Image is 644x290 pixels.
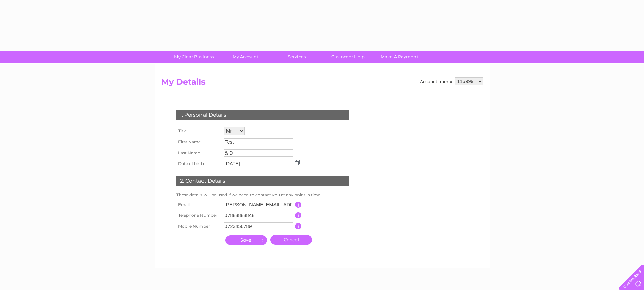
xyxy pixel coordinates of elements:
[420,77,483,85] div: Account number
[295,202,302,208] input: Information
[175,125,222,137] th: Title
[269,51,325,63] a: Services
[175,199,222,210] th: Email
[295,160,300,165] img: ...
[225,235,267,245] input: Submit
[175,221,222,232] th: Mobile Number
[161,77,483,90] h2: My Details
[175,210,222,221] th: Telephone Number
[270,235,312,245] a: Cancel
[372,51,427,63] a: Make A Payment
[175,158,222,169] th: Date of birth
[176,176,349,186] div: 2. Contact Details
[175,137,222,148] th: First Name
[217,51,273,63] a: My Account
[295,212,302,218] input: Information
[176,110,349,120] div: 1. Personal Details
[175,191,351,199] td: These details will be used if we need to contact you at any point in time.
[166,51,222,63] a: My Clear Business
[320,51,376,63] a: Customer Help
[295,223,302,229] input: Information
[175,148,222,158] th: Last Name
